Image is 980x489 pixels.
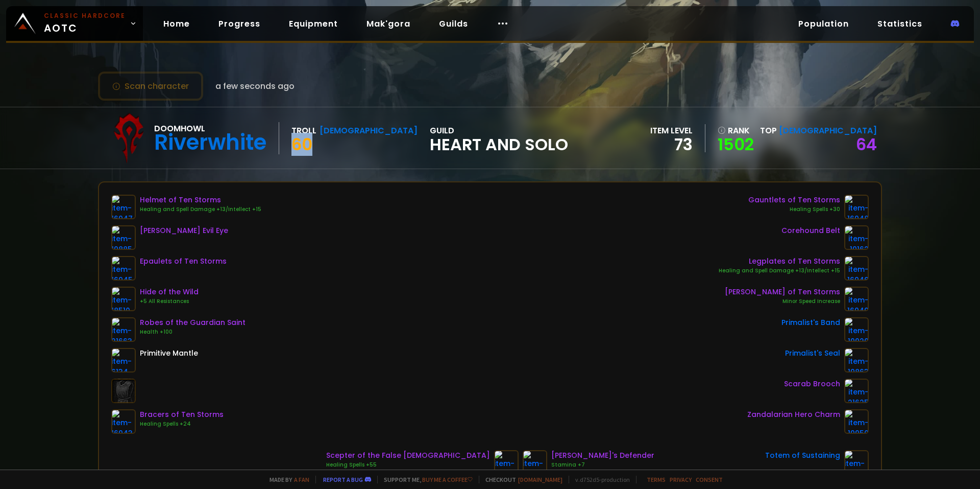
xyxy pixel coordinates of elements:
a: Terms [647,476,666,483]
div: Health +100 [140,328,246,336]
div: Healing and Spell Damage +13/Intellect +15 [140,205,261,214]
span: Checkout [479,476,562,483]
img: item-21839 [494,450,519,475]
div: item level [650,124,693,137]
span: Support me, [377,476,473,483]
div: Primalist's Seal [785,348,840,359]
img: item-23200 [844,450,869,475]
img: item-16949 [844,287,869,311]
div: Epaulets of Ten Storms [140,256,227,267]
div: guild [430,124,568,152]
div: Stamina +7 [551,461,654,469]
a: Mak'gora [358,13,419,34]
span: AOTC [44,11,126,36]
a: Home [155,13,198,34]
img: item-19162 [844,225,869,250]
img: item-17106 [523,450,547,475]
img: item-6134 [111,348,136,372]
span: Heart and Solo [430,137,568,152]
small: Classic Hardcore [44,11,126,20]
div: rank [718,124,754,137]
a: Consent [696,476,723,483]
div: Primalist's Band [781,317,840,328]
div: Zandalarian Hero Charm [747,409,840,420]
span: Made by [263,476,309,483]
div: Legplates of Ten Storms [719,256,840,267]
img: item-19885 [111,225,136,250]
a: Population [790,13,857,34]
img: item-16947 [111,195,136,219]
a: 64 [856,133,877,156]
div: [DEMOGRAPHIC_DATA] [320,124,418,137]
div: [PERSON_NAME] Evil Eye [140,225,228,236]
button: Scan character [98,72,203,101]
div: Healing and Spell Damage +13/Intellect +15 [719,267,840,275]
div: Robes of the Guardian Saint [140,317,246,328]
img: item-21625 [844,379,869,403]
a: Classic HardcoreAOTC [6,6,143,41]
img: item-19950 [844,409,869,434]
div: [PERSON_NAME]'s Defender [551,450,654,461]
a: Report a bug [323,476,363,483]
div: Bracers of Ten Storms [140,409,224,420]
div: Scarab Brooch [784,379,840,389]
div: Hide of the Wild [140,287,199,297]
a: Privacy [670,476,692,483]
div: Riverwhite [154,135,266,150]
a: Statistics [869,13,930,34]
div: Healing Spells +30 [748,205,840,214]
a: a fan [294,476,309,483]
div: Scepter of the False [DEMOGRAPHIC_DATA] [326,450,490,461]
span: a few seconds ago [215,80,295,92]
a: Progress [210,13,268,34]
div: Healing Spells +24 [140,420,224,428]
div: [PERSON_NAME] of Ten Storms [725,287,840,297]
a: Guilds [431,13,476,34]
img: item-21663 [111,317,136,342]
a: Equipment [281,13,346,34]
div: Minor Speed Increase [725,297,840,306]
div: Doomhowl [154,122,266,135]
div: Troll [291,124,316,137]
span: 60 [291,133,312,156]
a: [DOMAIN_NAME] [518,476,562,483]
span: v. d752d5 - production [569,476,630,483]
div: Healing Spells +55 [326,461,490,469]
a: Buy me a coffee [422,476,473,483]
img: item-16945 [111,256,136,281]
div: Corehound Belt [781,225,840,236]
div: 73 [650,137,693,152]
div: Primitive Mantle [140,348,198,359]
div: +5 All Resistances [140,297,199,306]
a: 1502 [718,137,754,152]
div: Helmet of Ten Storms [140,195,261,205]
img: item-16948 [844,195,869,219]
div: Gauntlets of Ten Storms [748,195,840,205]
img: item-19863 [844,348,869,372]
img: item-18510 [111,287,136,311]
div: Top [760,124,877,137]
span: [DEMOGRAPHIC_DATA] [779,125,877,136]
img: item-16946 [844,256,869,281]
div: Totem of Sustaining [765,450,840,461]
img: item-19920 [844,317,869,342]
img: item-16943 [111,409,136,434]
